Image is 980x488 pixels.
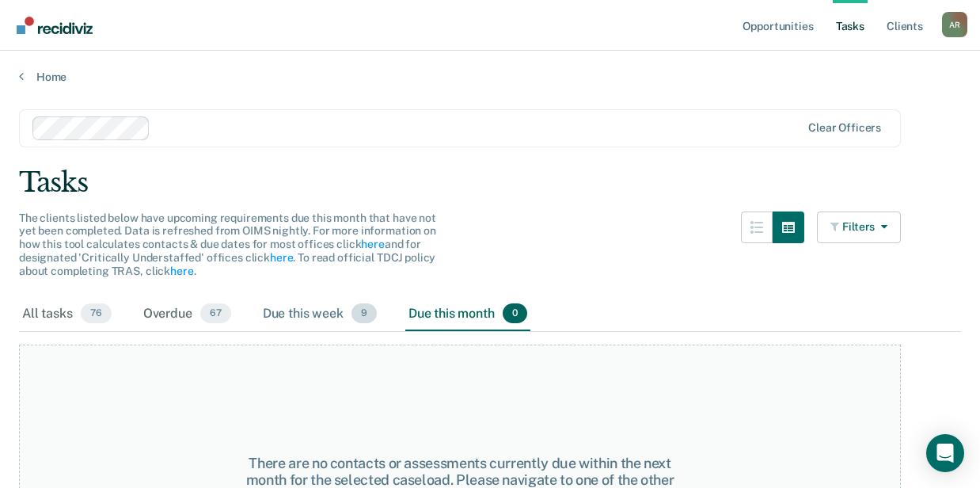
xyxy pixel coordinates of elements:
div: Tasks [19,166,961,199]
img: Recidiviz [17,17,93,34]
span: 67 [200,303,231,324]
span: 0 [503,303,527,324]
span: The clients listed below have upcoming requirements due this month that have not yet been complet... [19,212,436,277]
div: Due this week9 [260,297,380,332]
div: Overdue67 [140,297,234,332]
div: All tasks76 [19,297,115,332]
a: here [270,251,293,264]
div: A R [942,12,967,37]
span: 76 [81,303,112,324]
span: 9 [351,303,377,324]
a: here [170,265,193,277]
button: Filters [817,212,901,243]
a: Home [19,70,961,84]
div: Clear officers [808,121,881,135]
div: Due this month0 [405,297,530,332]
div: Open Intercom Messenger [926,434,964,472]
button: Profile dropdown button [942,12,967,37]
a: here [361,238,384,250]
